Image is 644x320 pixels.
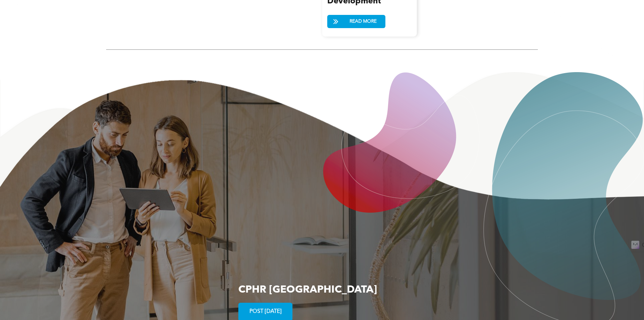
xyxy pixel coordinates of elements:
span: READ MORE [347,15,379,28]
span: POST [DATE] [247,305,284,318]
img: A pink and purple abstract shape on a white background. [321,72,483,213]
span: CPHR [GEOGRAPHIC_DATA] [238,285,377,295]
a: READ MORE [327,15,385,28]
